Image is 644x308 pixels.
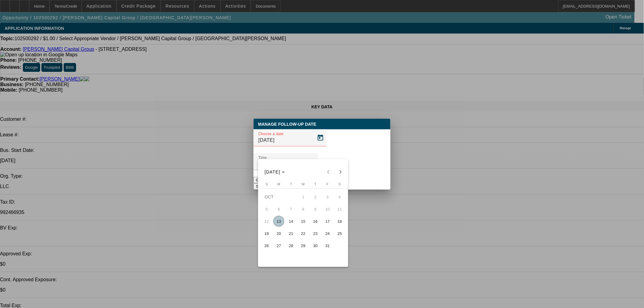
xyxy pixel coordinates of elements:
span: M [278,182,280,186]
button: October 19, 2025 [261,227,273,240]
button: Next month [334,166,347,178]
span: 15 [298,216,309,227]
button: October 17, 2025 [321,215,334,227]
span: 16 [310,216,321,227]
td: OCT [261,191,297,203]
button: October 23, 2025 [309,227,321,240]
button: October 30, 2025 [309,240,321,252]
button: October 1, 2025 [297,191,309,203]
span: 29 [298,240,309,251]
button: October 28, 2025 [285,240,297,252]
button: October 13, 2025 [273,215,285,227]
span: 14 [285,216,296,227]
span: 26 [261,240,272,251]
button: October 15, 2025 [297,215,309,227]
span: 31 [322,240,333,251]
span: [DATE] [265,170,281,174]
button: October 5, 2025 [261,203,273,215]
button: Choose month and year [262,166,288,177]
span: 8 [298,204,309,215]
button: October 11, 2025 [334,203,346,215]
button: October 2, 2025 [309,191,321,203]
span: F [327,182,329,186]
span: 20 [273,228,284,239]
span: 5 [261,204,272,215]
button: October 18, 2025 [334,215,346,227]
span: 23 [310,228,321,239]
span: 3 [322,191,333,202]
span: 28 [285,240,296,251]
span: 7 [285,204,296,215]
span: T [314,182,317,186]
span: 25 [334,228,345,239]
span: 30 [310,240,321,251]
span: 17 [322,216,333,227]
span: 4 [334,191,345,202]
button: October 21, 2025 [285,227,297,240]
span: 13 [273,216,284,227]
span: 24 [322,228,333,239]
span: 12 [261,216,272,227]
span: 18 [334,216,345,227]
span: S [266,182,268,186]
button: October 9, 2025 [309,203,321,215]
span: 22 [298,228,309,239]
button: October 16, 2025 [309,215,321,227]
button: October 31, 2025 [321,240,334,252]
button: October 14, 2025 [285,215,297,227]
button: October 6, 2025 [273,203,285,215]
button: October 3, 2025 [321,191,334,203]
button: October 4, 2025 [334,191,346,203]
span: 9 [310,204,321,215]
button: October 22, 2025 [297,227,309,240]
span: W [302,182,305,186]
button: October 20, 2025 [273,227,285,240]
span: 2 [310,191,321,202]
button: October 27, 2025 [273,240,285,252]
button: October 25, 2025 [334,227,346,240]
button: October 8, 2025 [297,203,309,215]
span: 27 [273,240,284,251]
span: 19 [261,228,272,239]
button: October 12, 2025 [261,215,273,227]
button: October 7, 2025 [285,203,297,215]
button: October 26, 2025 [261,240,273,252]
button: October 10, 2025 [321,203,334,215]
span: S [339,182,341,186]
span: 1 [298,191,309,202]
span: 10 [322,204,333,215]
span: T [290,182,292,186]
button: October 29, 2025 [297,240,309,252]
span: 11 [334,204,345,215]
span: 21 [285,228,296,239]
button: October 24, 2025 [321,227,334,240]
span: 6 [273,204,284,215]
